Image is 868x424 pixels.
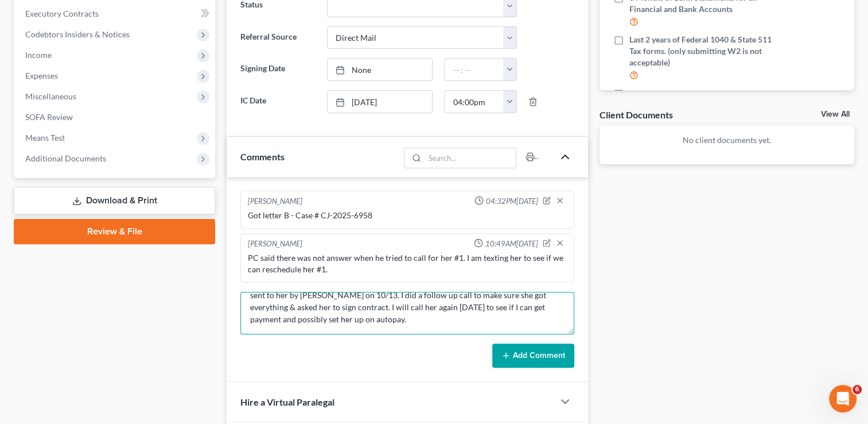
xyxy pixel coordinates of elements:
span: Means Test [25,133,65,142]
span: Expenses [25,71,58,80]
span: Additional Documents [25,153,106,163]
button: Add Comment [492,344,574,368]
span: Hire a Virtual Paralegal [240,396,334,407]
label: Signing Date [235,58,321,81]
span: Real Property Deeds and Mortgages [629,88,757,100]
a: View All [821,110,850,118]
div: Client Documents [600,109,673,121]
label: IC Date [235,90,321,113]
input: -- : -- [445,91,504,113]
div: PC said there was not answer when he tried to call for her #1. I am texting her to see if we can ... [248,252,567,275]
a: [DATE] [328,91,433,113]
span: Codebtors Insiders & Notices [25,29,130,39]
input: -- : -- [445,59,504,80]
a: Executory Contracts [16,3,215,24]
span: 04:32PM[DATE] [486,196,538,207]
span: Last 2 years of Federal 1040 & State 511 Tax forms. (only submitting W2 is not acceptable) [629,34,781,68]
a: Download & Print [14,187,215,214]
div: [PERSON_NAME] [248,196,302,207]
span: 6 [853,385,862,394]
a: SOFA Review [16,107,215,128]
iframe: Intercom live chat [829,385,857,413]
div: [PERSON_NAME] [248,238,302,250]
div: Got letter B - Case # CJ-2025-6958 [248,210,567,221]
span: SOFA Review [25,112,73,122]
span: Miscellaneous [25,91,76,101]
span: Comments [240,151,285,162]
span: Executory Contracts [25,9,99,18]
a: Review & File [14,219,215,244]
p: No client documents yet. [609,134,845,146]
a: None [328,59,433,80]
span: 10:49AM[DATE] [485,238,538,249]
input: Search... [425,148,516,168]
span: Income [25,50,52,60]
label: Referral Source [235,26,321,49]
